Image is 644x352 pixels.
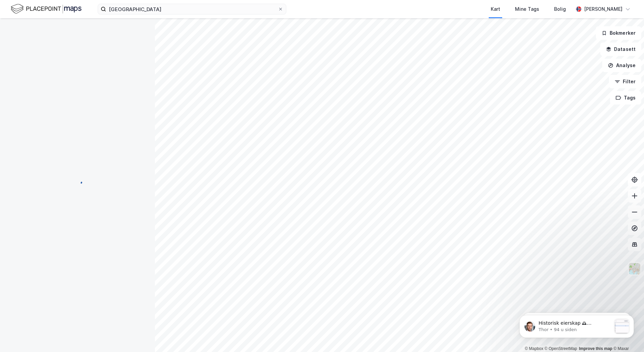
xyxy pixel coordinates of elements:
button: Analyse [602,59,641,72]
a: Mapbox [525,346,543,351]
button: Datasett [600,42,641,56]
div: Mine Tags [515,5,539,13]
button: Filter [609,75,641,88]
button: Tags [610,91,641,105]
div: Bolig [554,5,566,13]
img: Z [628,262,641,275]
img: logo.f888ab2527a4732fd821a326f86c7f29.svg [11,3,82,15]
iframe: Intercom notifications melding [509,301,644,349]
a: Improve this map [579,346,612,351]
img: spinner.a6d8c91a73a9ac5275cf975e30b51cfb.svg [72,176,83,186]
input: Søk på adresse, matrikkel, gårdeiere, leietakere eller personer [106,4,278,14]
button: Bokmerker [596,26,641,40]
div: Kart [491,5,500,13]
div: [PERSON_NAME] [584,5,622,13]
a: OpenStreetMap [545,346,577,351]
